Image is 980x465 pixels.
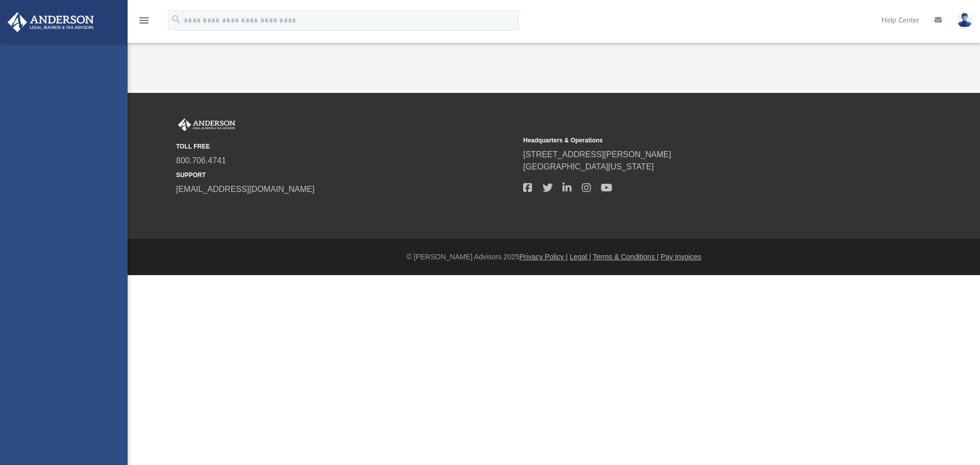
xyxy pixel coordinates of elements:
a: [STREET_ADDRESS][PERSON_NAME] [523,150,671,159]
a: Pay Invoices [660,253,701,261]
a: Terms & Conditions | [593,253,659,261]
small: SUPPORT [176,170,516,180]
a: Privacy Policy | [520,253,568,261]
small: Headquarters & Operations [523,136,863,145]
i: menu [138,14,150,27]
img: Anderson Advisors Platinum Portal [5,12,97,32]
img: User Pic [957,13,972,28]
img: Anderson Advisors Platinum Portal [176,118,237,132]
small: TOLL FREE [176,142,516,151]
a: Legal | [570,253,591,261]
i: search [170,14,182,25]
a: [GEOGRAPHIC_DATA][US_STATE] [523,162,654,171]
a: menu [138,19,150,27]
div: © [PERSON_NAME] Advisors 2025 [128,252,980,262]
a: 800.706.4741 [176,156,226,165]
a: [EMAIL_ADDRESS][DOMAIN_NAME] [176,185,314,193]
